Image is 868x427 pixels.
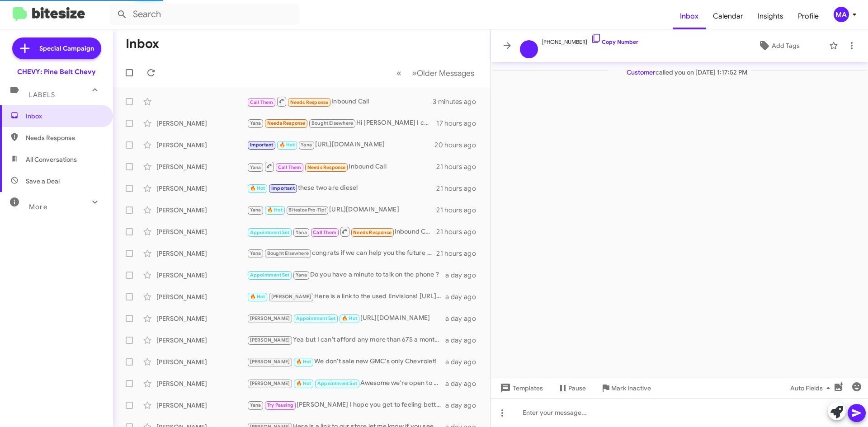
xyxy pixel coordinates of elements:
div: [PERSON_NAME] [156,227,247,236]
div: [PERSON_NAME] [156,119,247,128]
button: Pause [550,380,593,396]
div: 21 hours ago [436,184,483,193]
span: Special Campaign [39,44,94,53]
a: Calendar [706,3,750,29]
span: Inbox [26,112,103,121]
span: Add Tags [772,38,800,54]
div: Yea but I can't afford any more than 675 a month and I don't have money to put down. Can barely a... [247,335,445,345]
div: [PERSON_NAME] I hope you get to feeling better [247,400,445,410]
span: Appointment Set [317,380,357,386]
div: 3 minutes ago [433,97,483,106]
div: [PERSON_NAME] [156,271,247,280]
span: Important [271,185,295,191]
button: Add Tags [732,38,825,54]
span: Try Pausing [267,402,293,408]
span: Yana [250,120,261,126]
div: [URL][DOMAIN_NAME] [247,313,445,324]
span: Save a Deal [26,177,60,186]
span: 🔥 Hot [250,185,265,191]
div: 17 hours ago [436,119,483,128]
div: Inbound Call [247,96,433,107]
div: MA [834,7,849,22]
div: 21 hours ago [436,249,483,258]
div: Inbound Call [247,161,436,172]
span: Mark Inactive [611,380,651,396]
span: 🔥 Hot [296,359,311,365]
span: Appointment Set [250,230,290,235]
span: Bought Elsewhere [311,120,353,126]
span: Templates [498,380,543,396]
div: a day ago [445,271,483,280]
span: All Conversations [26,155,77,164]
span: Pause [568,380,586,396]
a: Profile [791,3,826,29]
span: Call Them [313,230,336,235]
span: Needs Response [267,120,306,126]
div: [PERSON_NAME] [156,357,247,366]
span: Yana [296,230,307,235]
div: [PERSON_NAME] [156,206,247,215]
div: [PERSON_NAME] [156,249,247,258]
span: Appointment Set [296,315,336,321]
div: congrats if we can help you the future please let me know [247,248,436,258]
span: [PERSON_NAME] [250,380,290,386]
span: Call Them [250,99,274,105]
a: Insights [750,3,791,29]
div: [PERSON_NAME] [156,292,247,301]
span: Yana [296,272,307,278]
span: Labels [29,91,55,99]
div: a day ago [445,314,483,323]
div: 21 hours ago [436,162,483,171]
div: a day ago [445,379,483,388]
a: Inbox [673,3,706,29]
div: 20 hours ago [434,141,483,150]
span: « [396,67,401,79]
div: 21 hours ago [436,206,483,215]
span: Needs Response [290,99,329,105]
button: Auto Fields [783,380,841,396]
div: a day ago [445,292,483,301]
div: a day ago [445,336,483,345]
div: these two are diesel [247,183,436,193]
div: Do you have a minute to talk on the phone ? [247,270,445,280]
a: Special Campaign [12,38,101,59]
span: Older Messages [417,68,474,78]
nav: Page navigation example [392,64,480,82]
a: Copy Number [591,38,638,45]
div: [PERSON_NAME] [156,336,247,345]
span: [PERSON_NAME] [271,294,311,300]
span: Needs Response [307,164,346,170]
span: 🔥 Hot [267,207,283,213]
span: Needs Response [353,230,392,235]
span: Yana [250,250,261,256]
span: [PERSON_NAME] [250,337,290,343]
span: Yana [250,402,261,408]
span: More [29,203,47,211]
span: 🔥 Hot [296,380,311,386]
span: » [412,67,417,79]
span: Needs Response [26,133,103,142]
span: Yana [301,142,312,148]
span: Appointment Set [250,272,290,278]
span: Call Them [278,164,302,170]
span: [PERSON_NAME] [250,315,290,321]
div: [PERSON_NAME] [156,184,247,193]
button: Templates [491,380,550,396]
div: Awesome we're open to 5pm [DATE] [247,378,445,389]
span: Bitesize Pro-Tip! [288,207,326,213]
span: Yana [250,207,261,213]
div: Hi [PERSON_NAME] I called this morning. Sorry my wife is 70 and didn't want to make the drive dow... [247,118,436,128]
div: [PERSON_NAME] [156,141,247,150]
div: [URL][DOMAIN_NAME] [247,205,436,215]
span: Important [250,142,274,148]
div: Here is a link to the used Envisions! [URL][DOMAIN_NAME] [247,291,445,302]
div: [PERSON_NAME] [156,162,247,171]
span: [PERSON_NAME] [250,359,290,365]
div: [PERSON_NAME] [156,314,247,323]
span: Yana [250,164,261,170]
span: Bought Elsewhere [267,250,309,256]
span: 🔥 Hot [250,294,265,300]
input: Search [109,4,299,25]
div: a day ago [445,401,483,410]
